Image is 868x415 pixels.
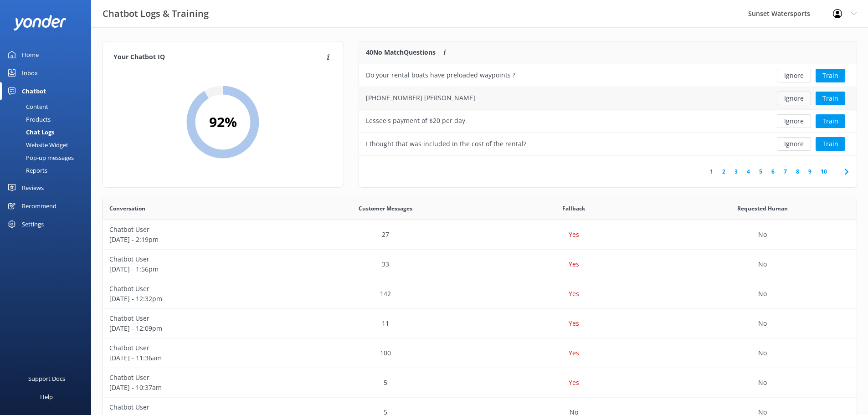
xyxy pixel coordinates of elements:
[705,167,718,176] a: 1
[5,113,51,126] div: Products
[804,167,816,176] a: 9
[366,116,465,126] div: Lessee's payment of $20 per day
[816,69,845,82] button: Train
[569,230,579,240] p: Yes
[5,138,91,151] a: Website Widget
[22,82,46,100] div: Chatbot
[359,87,857,110] div: row
[767,167,779,176] a: 6
[758,289,767,299] p: No
[103,338,857,368] div: row
[103,6,209,21] h3: Chatbot Logs & Training
[758,378,767,388] p: No
[109,235,284,245] p: [DATE] - 2:19pm
[569,289,579,299] p: Yes
[758,348,767,358] p: No
[109,284,284,294] p: Chatbot User
[109,402,284,412] p: Chatbot User
[5,151,74,164] div: Pop-up messages
[209,111,237,133] h2: 92 %
[109,323,284,333] p: [DATE] - 12:09pm
[380,289,391,299] p: 142
[816,137,845,151] button: Train
[103,368,857,398] div: row
[562,204,585,213] span: Fallback
[5,113,91,126] a: Products
[28,369,65,388] div: Support Docs
[730,167,742,176] a: 3
[380,348,391,358] p: 100
[366,93,475,103] div: [PHONE_NUMBER] [PERSON_NAME]
[779,167,791,176] a: 7
[103,309,857,338] div: row
[359,64,857,87] div: row
[758,318,767,328] p: No
[816,114,845,128] button: Train
[103,220,857,250] div: row
[758,230,767,240] p: No
[777,114,811,128] button: Ignore
[816,167,832,176] a: 10
[5,126,54,138] div: Chat Logs
[5,164,47,177] div: Reports
[22,64,38,82] div: Inbox
[382,318,389,328] p: 11
[366,139,526,149] div: I thought that was included in the cost of the rental?
[755,167,767,176] a: 5
[22,46,39,64] div: Home
[569,318,579,328] p: Yes
[109,204,145,213] span: Conversation
[103,250,857,279] div: row
[109,373,284,383] p: Chatbot User
[5,151,91,164] a: Pop-up messages
[359,133,857,155] div: row
[569,348,579,358] p: Yes
[359,204,412,213] span: Customer Messages
[113,52,324,62] h4: Your Chatbot IQ
[816,92,845,105] button: Train
[5,164,91,177] a: Reports
[40,388,53,406] div: Help
[5,100,48,113] div: Content
[366,70,515,80] div: Do your rental boats have preloaded waypoints ?
[109,343,284,353] p: Chatbot User
[109,254,284,264] p: Chatbot User
[14,15,66,30] img: yonder-white-logo.png
[791,167,804,176] a: 8
[5,100,91,113] a: Content
[777,137,811,151] button: Ignore
[777,92,811,105] button: Ignore
[569,378,579,388] p: Yes
[22,215,44,233] div: Settings
[777,69,811,82] button: Ignore
[22,179,44,197] div: Reviews
[382,230,389,240] p: 27
[5,126,91,138] a: Chat Logs
[109,313,284,323] p: Chatbot User
[22,197,56,215] div: Recommend
[5,138,68,151] div: Website Widget
[103,279,857,309] div: row
[737,204,788,213] span: Requested Human
[109,294,284,304] p: [DATE] - 12:32pm
[109,383,284,393] p: [DATE] - 10:37am
[359,110,857,133] div: row
[742,167,755,176] a: 4
[109,353,284,363] p: [DATE] - 11:36am
[384,378,387,388] p: 5
[382,259,389,269] p: 33
[359,64,857,155] div: grid
[109,225,284,235] p: Chatbot User
[569,259,579,269] p: Yes
[109,264,284,274] p: [DATE] - 1:56pm
[718,167,730,176] a: 2
[758,259,767,269] p: No
[366,47,436,57] p: 40 No Match Questions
